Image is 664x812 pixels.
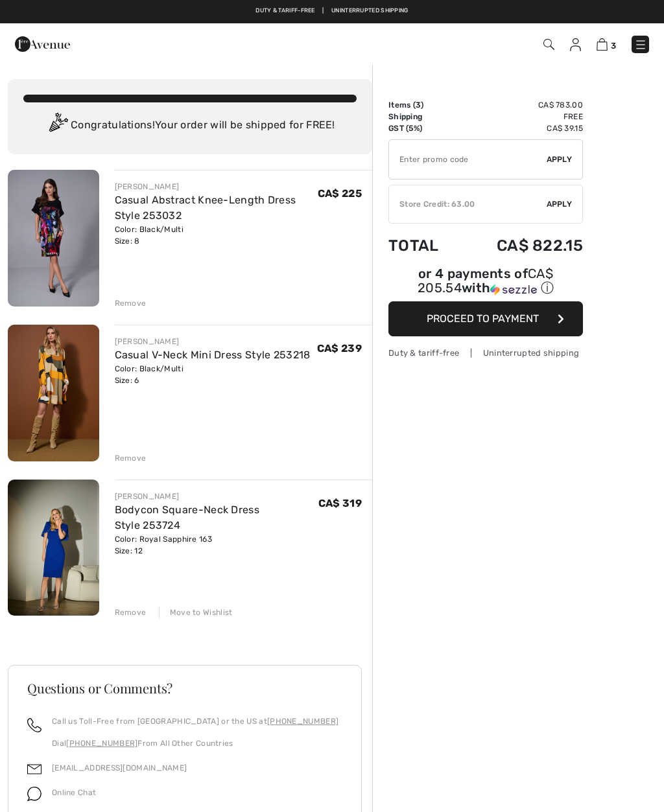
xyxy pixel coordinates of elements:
img: email [27,762,41,776]
span: CA$ 239 [317,342,362,354]
div: [PERSON_NAME] [115,336,311,347]
div: Remove [115,452,147,464]
a: [PHONE_NUMBER] [267,717,338,726]
div: Remove [115,607,147,618]
div: Color: Royal Sapphire 163 Size: 12 [115,533,318,557]
p: Call us Toll-Free from [GEOGRAPHIC_DATA] or the US at [52,715,338,727]
img: Shopping Bag [597,38,608,51]
td: CA$ 822.15 [460,224,583,268]
td: Items ( ) [388,99,460,111]
div: Duty & tariff-free | Uninterrupted shipping [388,347,583,359]
div: Store Credit: 63.00 [389,198,547,210]
div: [PERSON_NAME] [115,491,318,502]
img: Congratulation2.svg [45,113,71,139]
span: CA$ 319 [318,497,362,509]
p: Dial From All Other Countries [52,737,338,749]
input: Promo code [389,140,547,179]
a: Casual Abstract Knee-Length Dress Style 253032 [115,194,296,222]
div: Congratulations! Your order will be shipped for FREE! [23,113,357,139]
td: Total [388,224,460,268]
div: Color: Black/Multi Size: 8 [115,224,318,247]
img: Search [543,39,554,50]
td: Free [460,111,583,122]
button: Proceed to Payment [388,301,583,336]
span: 3 [611,41,616,51]
span: CA$ 205.54 [418,266,553,296]
img: My Info [570,38,581,51]
span: Apply [547,154,573,165]
div: Move to Wishlist [159,607,233,618]
div: [PERSON_NAME] [115,181,318,192]
h3: Questions or Comments? [27,682,342,695]
div: Remove [115,297,147,309]
span: CA$ 225 [318,187,362,200]
a: [PHONE_NUMBER] [66,739,137,748]
a: Bodycon Square-Neck Dress Style 253724 [115,504,260,531]
img: call [27,718,41,732]
img: chat [27,787,41,801]
a: 3 [597,36,616,52]
img: Casual V-Neck Mini Dress Style 253218 [8,325,99,461]
img: Bodycon Square-Neck Dress Style 253724 [8,480,99,616]
td: CA$ 783.00 [460,99,583,111]
span: Proceed to Payment [427,312,539,325]
img: Casual Abstract Knee-Length Dress Style 253032 [8,170,99,307]
a: 1ère Avenue [15,37,70,49]
div: or 4 payments ofCA$ 205.54withSezzle Click to learn more about Sezzle [388,268,583,301]
a: [EMAIL_ADDRESS][DOMAIN_NAME] [52,763,187,772]
a: Casual V-Neck Mini Dress Style 253218 [115,349,311,361]
img: Menu [634,38,647,51]
td: GST (5%) [388,122,460,134]
td: CA$ 39.15 [460,122,583,134]
div: or 4 payments of with [388,268,583,297]
span: 3 [416,100,421,110]
div: Color: Black/Multi Size: 6 [115,363,311,386]
img: 1ère Avenue [15,31,70,57]
img: Sezzle [490,284,537,296]
span: Online Chat [52,788,96,797]
td: Shipping [388,111,460,122]
span: Apply [547,198,573,210]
